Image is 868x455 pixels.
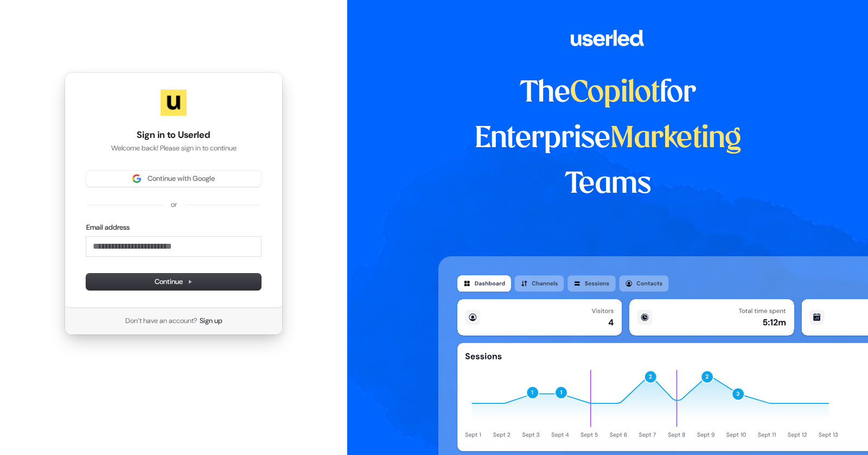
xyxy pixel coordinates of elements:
[610,125,742,153] span: Marketing
[86,170,261,187] button: Sign in with GoogleContinue with Google
[132,174,141,183] img: Sign in with Google
[570,79,660,108] span: Copilot
[171,200,177,210] p: or
[161,90,187,116] img: Userled
[86,274,261,290] button: Continue
[86,223,130,232] label: Email address
[200,316,222,326] a: Sign up
[155,277,193,287] span: Continue
[148,174,215,184] span: Continue with Google
[125,316,197,326] span: Don’t have an account?
[438,71,777,207] h1: The for Enterprise Teams
[86,129,261,142] h1: Sign in to Userled
[86,143,261,153] p: Welcome back! Please sign in to continue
